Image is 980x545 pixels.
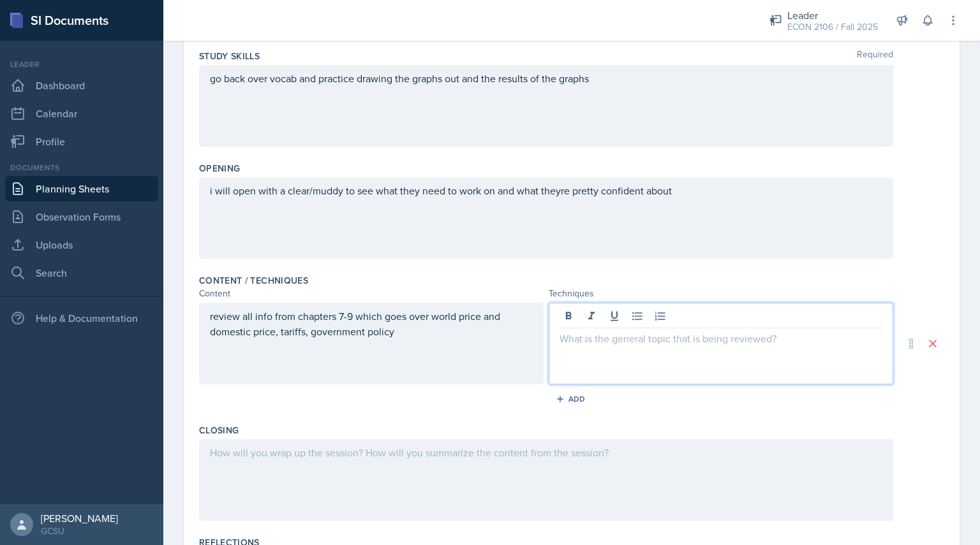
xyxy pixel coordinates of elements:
span: Required [857,50,893,62]
div: Add [558,394,586,404]
div: ECON 2106 / Fall 2025 [787,20,878,34]
div: [PERSON_NAME] [41,512,118,525]
button: Add [551,389,593,409]
a: Dashboard [5,73,158,98]
div: Leader [5,59,158,70]
a: Search [5,260,158,286]
p: i will open with a clear/muddy to see what they need to work on and what theyre pretty confident ... [210,183,882,198]
div: GCSU [41,525,118,537]
a: Calendar [5,101,158,126]
label: Opening [199,162,240,175]
p: review all info from chapters 7-9 which goes over world price and domestic price, tariffs, govern... [210,309,533,339]
label: Study Skills [199,50,260,62]
div: Content [199,287,544,300]
label: Closing [199,424,239,437]
label: Content / Techniques [199,274,308,287]
div: Documents [5,162,158,173]
a: Observation Forms [5,204,158,229]
p: go back over vocab and practice drawing the graphs out and the results of the graphs [210,71,882,86]
div: Help & Documentation [5,305,158,331]
a: Uploads [5,232,158,258]
div: Techniques [549,287,893,300]
div: Leader [787,8,878,23]
a: Profile [5,129,158,154]
a: Planning Sheets [5,176,158,201]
